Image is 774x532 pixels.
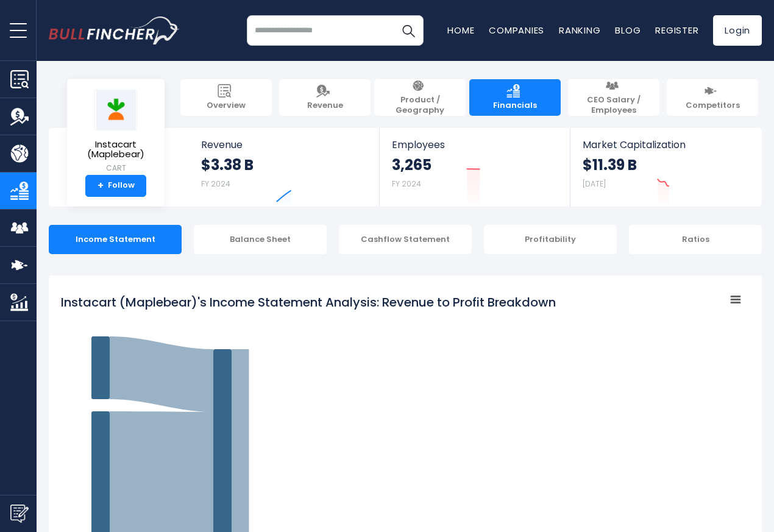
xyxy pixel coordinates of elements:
div: Profitability [484,225,617,254]
span: CEO Salary / Employees [574,95,653,116]
span: Instacart (Maplebear) [77,140,155,160]
a: Revenue [279,79,371,116]
span: Overview [207,101,246,111]
a: Companies [489,24,544,37]
a: +Follow [85,175,146,197]
a: Register [655,24,698,37]
span: Revenue [201,139,367,151]
a: Competitors [667,79,758,116]
a: Login [713,15,762,46]
a: CEO Salary / Employees [568,79,659,116]
span: Financials [493,101,537,111]
tspan: Instacart (Maplebear)'s Income Statement Analysis: Revenue to Profit Breakdown [61,294,556,311]
a: Financials [469,79,561,116]
strong: $3.38 B [201,155,254,174]
span: Product / Geography [380,95,460,116]
a: Blog [615,24,641,37]
span: Market Capitalization [583,139,748,151]
img: bullfincher logo [49,16,180,44]
small: FY 2024 [201,179,230,189]
span: Competitors [686,101,740,111]
small: FY 2024 [392,179,421,189]
div: Income Statement [49,225,182,254]
strong: $11.39 B [583,155,637,174]
span: Employees [392,139,557,151]
small: CART [77,163,155,174]
a: Product / Geography [374,79,466,116]
strong: 3,265 [392,155,431,174]
div: Ratios [629,225,762,254]
strong: + [98,180,104,191]
a: Ranking [559,24,600,37]
a: Market Capitalization $11.39 B [DATE] [570,128,761,207]
a: Go to homepage [49,16,180,44]
a: Revenue $3.38 B FY 2024 [189,128,380,207]
div: Balance Sheet [194,225,327,254]
div: Cashflow Statement [339,225,472,254]
button: Search [393,15,424,46]
a: Instacart (Maplebear) CART [76,89,155,175]
span: Revenue [307,101,343,111]
a: Overview [180,79,272,116]
a: Employees 3,265 FY 2024 [380,128,569,207]
a: Home [447,24,474,37]
small: [DATE] [583,179,606,189]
